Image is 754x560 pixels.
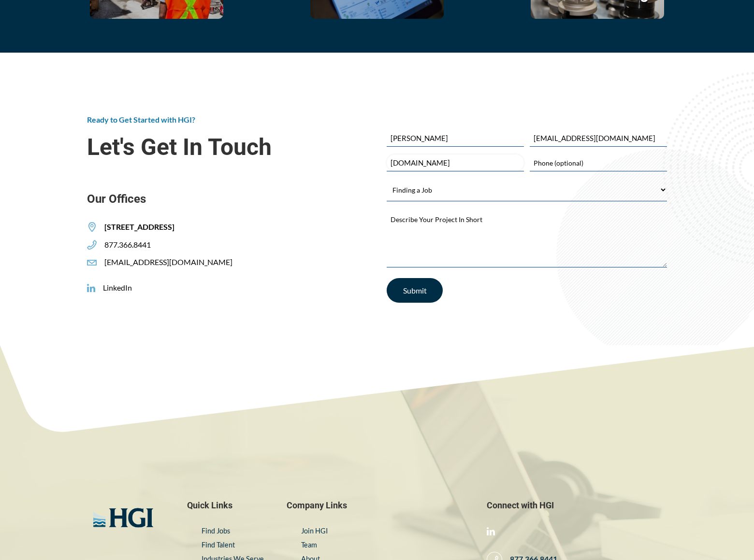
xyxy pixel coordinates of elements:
input: Email [530,130,667,146]
span: [STREET_ADDRESS] [97,222,174,232]
input: Submit [387,278,443,303]
a: [EMAIL_ADDRESS][DOMAIN_NAME] [87,257,232,267]
input: Company (optional) [387,154,524,171]
a: Team [301,541,317,549]
span: Connect with HGI [487,500,667,511]
span: [EMAIL_ADDRESS][DOMAIN_NAME] [97,257,232,267]
a: Find Jobs [202,527,230,535]
a: 877.366.8441 [87,240,151,250]
span: Ready to Get Started with HGI? [87,115,195,124]
a: Join HGI [301,527,328,535]
span: Let's Get In Touch [87,134,367,160]
input: Name [387,130,524,146]
span: Our Offices [87,192,367,207]
span: Quick Links [187,500,268,511]
span: LinkedIn [95,283,132,293]
a: LinkedIn [87,283,132,293]
span: 877.366.8441 [97,240,151,250]
a: Find Talent [202,541,235,549]
input: Phone (optional) [530,154,667,171]
span: Company Links [287,500,467,511]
